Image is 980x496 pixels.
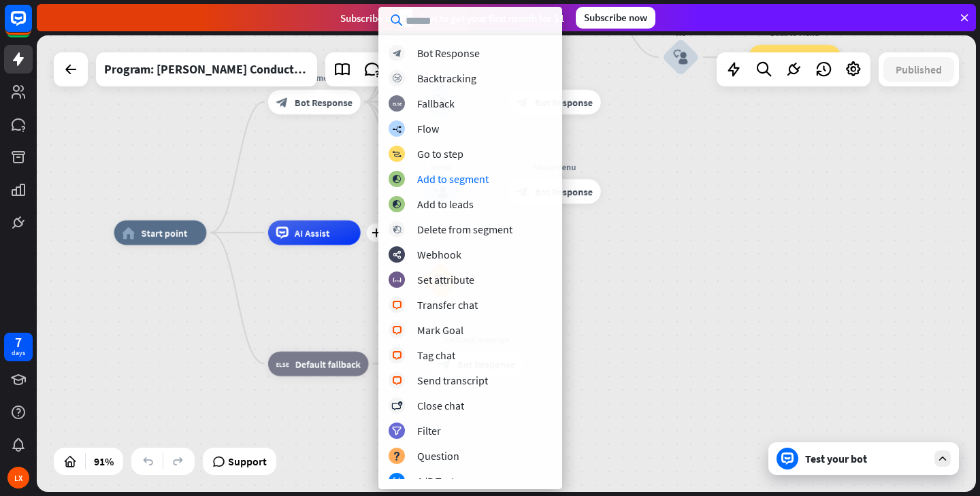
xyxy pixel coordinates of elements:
[673,50,688,65] i: block_user_input
[417,298,478,312] div: Transfer chat
[392,125,402,133] i: builder_tree
[141,227,187,239] span: Start point
[417,222,512,236] div: Delete from segment
[417,323,463,337] div: Mark Goal
[276,357,289,369] i: block_fallback
[393,452,401,461] i: block_question
[392,150,402,159] i: block_goto
[228,450,267,472] span: Support
[535,96,593,108] span: Bot Response
[417,273,474,286] div: Set attribute
[499,161,610,173] div: Show Menu
[805,452,928,465] div: Test your bot
[295,357,361,369] span: Default fallback
[417,374,488,387] div: Send transcript
[739,27,850,39] div: Back to Menu
[393,49,402,58] i: block_bot_response
[393,250,402,259] i: webhooks
[340,9,565,27] div: Subscribe in days to get your first month for $1
[276,96,289,108] i: block_bot_response
[4,333,33,361] a: 7 days
[776,51,819,63] span: Go to step
[7,467,29,489] div: LX
[392,301,402,310] i: block_livechat
[393,99,402,108] i: block_fallback
[392,200,402,209] i: block_add_to_segment
[417,46,480,60] div: Bot Response
[122,227,135,239] i: home_2
[393,74,402,83] i: block_backtracking
[392,351,402,360] i: block_livechat
[392,376,402,385] i: block_livechat
[417,197,474,211] div: Add to leads
[15,336,22,348] div: 7
[11,5,52,46] button: Open LiveChat chat widget
[392,175,402,184] i: block_add_to_segment
[417,474,455,488] div: A/B Test
[417,348,455,362] div: Tag chat
[417,71,476,85] div: Backtracking
[417,97,455,110] div: Fallback
[371,229,380,237] i: plus
[392,326,402,335] i: block_livechat
[417,248,461,261] div: Webhook
[417,172,489,186] div: Add to segment
[90,450,118,472] div: 91%
[12,348,25,358] div: days
[417,399,464,412] div: Close chat
[757,51,770,63] i: block_goto
[417,424,441,437] div: Filter
[576,7,655,29] div: Subscribe now
[535,185,593,197] span: Bot Response
[104,52,309,86] div: Program: Joe Hisaishi Conducts the PSO
[295,96,353,108] span: Bot Response
[295,227,330,239] span: AI Assist
[417,147,463,161] div: Go to step
[417,122,439,135] div: Flow
[883,57,954,82] button: Published
[644,27,718,39] div: No
[393,225,402,234] i: block_delete_from_segment
[391,401,402,410] i: block_close_chat
[417,449,459,463] div: Question
[393,276,402,284] i: block_set_attribute
[392,427,402,435] i: filter
[393,477,402,486] i: block_ab_testing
